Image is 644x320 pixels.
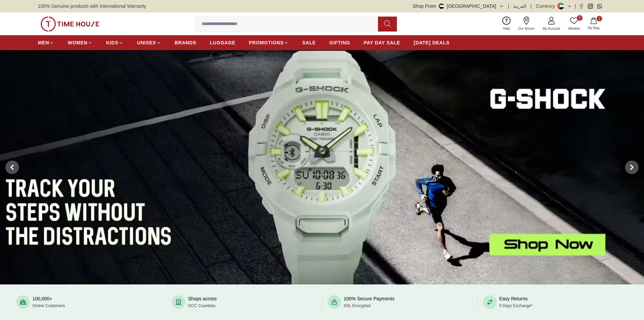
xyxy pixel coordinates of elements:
[188,295,217,309] div: Shops across
[579,4,584,9] a: Facebook
[344,295,395,309] div: 100% Secure Payments
[566,26,582,31] span: Wishlist
[302,39,316,46] span: SALE
[414,37,450,49] a: [DATE] DEALS
[540,26,563,31] span: My Account
[499,15,514,33] a: Help
[329,37,350,49] a: GIFTING
[38,37,54,49] a: MEN
[344,303,371,308] span: SSL Encrypted
[210,39,236,46] span: LUGGAGE
[597,16,602,21] span: 2
[414,39,450,46] span: [DATE] DEALS
[68,37,93,49] a: WOMEN
[588,4,593,9] a: Instagram
[439,3,444,9] img: United Arab Emirates
[530,3,532,9] span: |
[106,37,123,49] a: KIDS
[249,37,289,49] a: PROMOTIONS
[137,37,161,49] a: UNISEX
[175,39,196,46] span: BRANDS
[575,3,576,9] span: |
[514,15,539,33] a: Our Stores
[32,303,65,308] span: Online Customers
[364,37,400,49] a: PAY DAY SALE
[249,39,284,46] span: PROMOTIONS
[137,39,156,46] span: UNISEX
[499,295,533,309] div: Easy Returns
[536,3,558,9] div: Currency
[32,295,65,309] div: 100,000+
[577,15,582,21] span: 0
[585,25,602,30] span: My Bag
[499,303,533,308] span: 5 Days Exchange*
[329,39,350,46] span: GIFTING
[564,15,584,33] a: 0Wishlist
[188,303,215,308] span: GCC Countries
[302,37,316,49] a: SALE
[106,39,118,46] span: KIDS
[41,17,99,31] img: ...
[508,3,509,9] span: |
[513,3,526,9] button: العربية
[500,26,513,31] span: Help
[38,39,49,46] span: MEN
[516,26,537,31] span: Our Stores
[584,16,603,32] button: 2My Bag
[38,3,146,9] span: 100% Genuine products with International Warranty
[413,3,504,9] button: Shop From[GEOGRAPHIC_DATA]
[68,39,88,46] span: WOMEN
[210,37,236,49] a: LUGGAGE
[175,37,196,49] a: BRANDS
[364,39,400,46] span: PAY DAY SALE
[597,4,602,9] a: Whatsapp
